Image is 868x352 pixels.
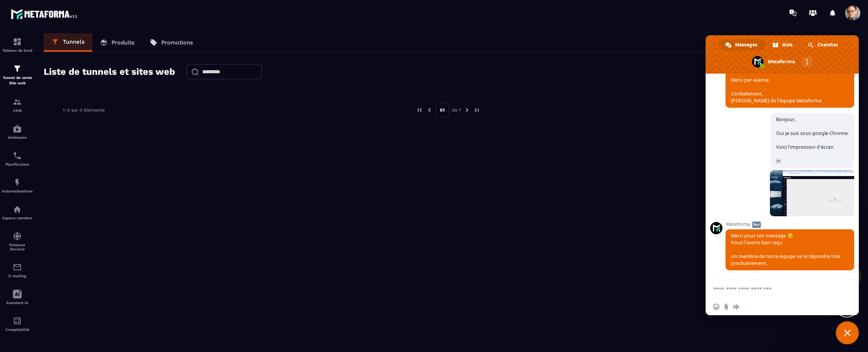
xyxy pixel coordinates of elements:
img: prev [426,107,433,113]
a: schedulerschedulerPlanificateur [2,145,33,172]
div: Autres canaux [802,57,812,67]
img: formation [13,37,22,46]
img: email [13,263,22,272]
img: prev [416,107,423,113]
textarea: Entrez votre message... [713,286,834,293]
a: Tunnels [44,33,92,52]
a: automationsautomationsWebinaire [2,118,33,145]
a: Assistant IA [2,284,33,311]
p: Produits [111,39,134,46]
p: Webinaire [2,135,33,140]
div: Chercher [801,39,846,51]
span: Insérer un emoji [713,304,719,310]
p: Automatisations [2,189,33,193]
p: CRM [2,109,33,113]
img: automations [13,178,22,187]
a: formationformationTableau de bord [2,31,33,58]
p: Assistant IA [2,301,33,305]
span: Message audio [733,304,739,310]
img: next [463,107,470,113]
img: formation [13,97,22,107]
img: logo [11,7,80,21]
a: Produits [92,33,142,52]
img: scheduler [13,151,22,160]
a: social-networksocial-networkRéseaux Sociaux [2,226,33,257]
p: Planificateur [2,162,33,166]
p: 1-0 sur 0 éléments [63,107,105,113]
img: accountant [13,316,22,326]
a: automationsautomationsEspace membre [2,199,33,226]
img: automations [13,205,22,214]
p: E-mailing [2,274,33,278]
p: 01 [436,103,449,117]
div: Aide [766,39,800,51]
p: Tableau de bord [2,48,33,53]
a: formationformationCRM [2,92,33,118]
p: Tunnel de vente Site web [2,75,33,86]
span: Envoyer un fichier [723,304,729,310]
p: Promotions [161,39,193,46]
span: Messages [735,39,757,51]
p: Comptabilité [2,327,33,332]
span: Aide [782,39,793,51]
p: Tunnels [63,38,85,45]
h2: Liste de tunnels et sites web [44,64,175,79]
span: Bot [752,222,761,228]
div: Fermer le chat [836,321,859,344]
span: Chercher [817,39,838,51]
img: next [473,107,480,113]
p: de 1 [452,107,461,113]
span: Merci pour ton message 😊 Nous l’avons bien reçu. Un membre de notre équipe va te répondre très pr... [731,232,840,266]
a: formationformationTunnel de vente Site web [2,58,33,92]
p: Réseaux Sociaux [2,243,33,251]
span: Bonjour, Oui je suis sous google Chrome. Voici l’impression d’écran. ￼ [776,116,849,164]
a: Promotions [142,33,201,52]
img: social-network [13,232,22,241]
a: accountantaccountantComptabilité [2,311,33,337]
img: automations [13,124,22,133]
span: Metaforma [726,222,854,227]
img: formation [13,64,22,73]
a: automationsautomationsAutomatisations [2,172,33,199]
div: Messages [719,39,765,51]
p: Espace membre [2,216,33,220]
a: emailemailE-mailing [2,257,33,284]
